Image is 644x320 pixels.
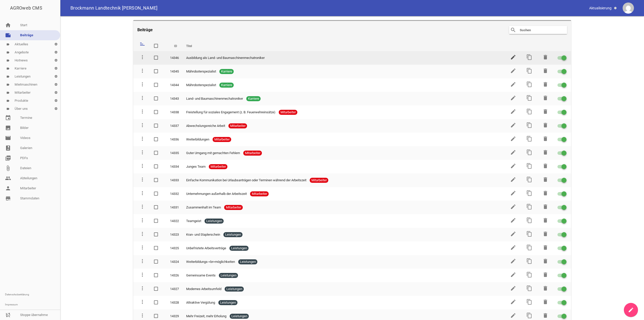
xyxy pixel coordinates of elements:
i: delete [542,163,548,169]
i: delete [542,68,548,74]
i: delete [542,217,548,223]
i: label [6,83,10,86]
i: sort [139,41,145,47]
a: edit [510,288,516,292]
a: edit [510,84,516,88]
i: edit [510,299,516,305]
i: label [6,91,10,94]
i: more_vert [139,190,145,196]
i: settings [52,89,60,97]
span: Leistungen [223,232,243,237]
a: edit [510,71,516,75]
span: Mitarbeiter [209,164,227,169]
i: content_copy [526,258,532,264]
i: more_vert [139,204,145,210]
td: 14334 [166,160,182,173]
span: Einfache Kommunikation bei Urlaubsanträgen oder Terminen während der Arbeitszeit [186,178,306,183]
i: more_vert [139,217,145,223]
i: more_vert [139,149,145,155]
td: 14335 [166,146,182,160]
i: delete [542,136,548,142]
a: edit [510,193,516,197]
i: delete [542,81,548,87]
i: content_copy [526,204,532,210]
a: edit [510,125,516,129]
i: edit [510,312,516,318]
a: edit [510,139,516,143]
i: store_mall_directory [5,195,11,201]
span: Brockmann Landtechnik [PERSON_NAME] [70,6,158,10]
i: edit [510,163,516,169]
i: edit [510,217,516,223]
td: 14338 [166,105,182,119]
i: label [6,99,10,102]
i: more_vert [139,285,145,291]
span: Leistungen [238,259,257,264]
i: content_copy [526,244,532,251]
span: Zusammenhalt im Team [186,205,221,210]
span: Leistungen [219,273,238,278]
i: label [6,51,10,54]
i: edit [510,176,516,183]
span: Karriere [219,69,234,74]
i: attach_file [5,165,11,171]
i: content_copy [526,122,532,128]
a: edit [510,180,516,183]
span: Mitarbeiter [224,205,243,210]
span: Modernes Arbeitsumfeld [186,287,221,292]
i: search [510,27,516,33]
span: Unbefristete Arbeitsverträge [186,246,226,251]
i: settings [52,105,60,113]
td: 14333 [166,173,182,187]
i: edit [510,258,516,264]
span: Mitarbeiter [228,123,247,128]
span: Attraktive Vergütung [186,300,215,305]
i: more_vert [139,231,145,237]
i: content_copy [526,176,532,183]
i: event [5,115,11,121]
i: delete [542,312,548,318]
a: edit [510,234,516,238]
a: edit [510,112,516,115]
span: Unternehmungen außerhalb der Arbeitszeit [186,191,247,196]
input: Suchen [519,27,559,33]
i: sync_disabled [5,312,11,318]
td: 14327 [166,282,182,296]
i: content_copy [526,68,532,74]
span: Abwechslungsreiche Arbeit [186,123,225,128]
td: 14325 [166,241,182,255]
span: Mitarbeiter [279,110,297,115]
i: more_vert [139,312,145,318]
i: picture_as_pdf [5,155,11,161]
span: Mehr Freizeit, mehr Erholung [186,314,226,319]
i: more_vert [139,272,145,278]
i: content_copy [526,95,532,101]
i: edit [510,54,516,60]
i: delete [542,231,548,237]
td: 14332 [166,187,182,201]
i: label [6,75,10,78]
i: edit [510,95,516,101]
i: settings [52,48,60,56]
a: edit [510,302,516,306]
i: more_vert [139,299,145,305]
i: settings [52,81,60,89]
span: Mitarbeiter [213,137,231,142]
i: delete [542,149,548,155]
span: Karriere [219,83,234,88]
i: more_vert [139,122,145,128]
a: edit [510,57,516,61]
i: edit [510,68,516,74]
span: Leistungen [229,246,249,251]
td: 14326 [166,269,182,282]
i: delete [542,95,548,101]
i: settings [52,56,60,64]
i: content_copy [526,312,532,318]
td: 14336 [166,133,182,146]
i: content_copy [526,285,532,291]
i: content_copy [526,163,532,169]
i: more_vert [139,163,145,169]
span: Karriere [246,96,261,101]
a: edit [510,152,516,156]
i: edit [510,272,516,278]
